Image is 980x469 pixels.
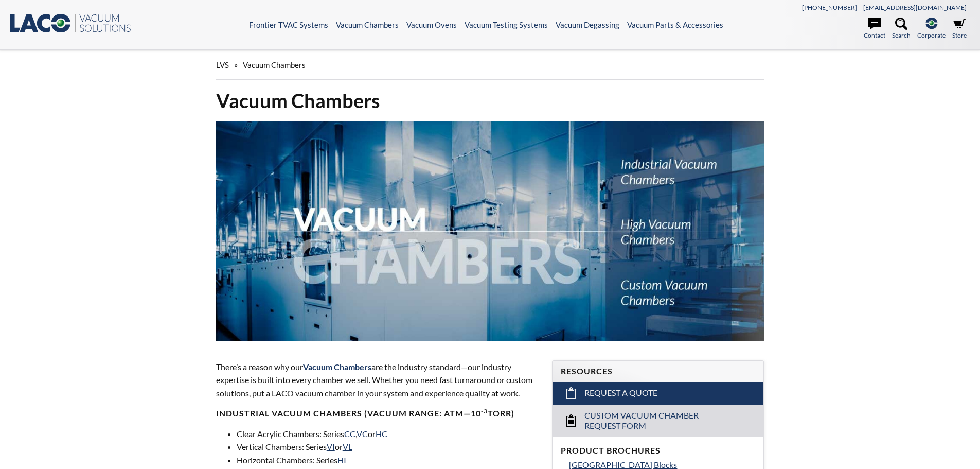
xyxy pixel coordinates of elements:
[237,440,540,454] li: Vertical Chambers: Series or
[802,4,857,11] a: [PHONE_NUMBER]
[243,60,306,70] span: Vacuum Chambers
[327,442,335,451] a: VI
[863,4,967,11] a: [EMAIL_ADDRESS][DOMAIN_NAME]
[216,50,764,80] div: »
[357,429,368,439] a: VC
[216,60,229,70] span: LVS
[237,427,540,441] li: Clear Acrylic Chambers: Series , or
[952,18,967,40] a: Store
[237,454,540,467] li: Horizontal Chambers: Series
[584,388,657,398] span: Request a Quote
[481,407,488,415] sup: -3
[337,455,346,465] a: HI
[343,442,352,451] a: VL
[344,429,355,439] a: CC
[376,429,387,439] a: HC
[216,360,540,400] p: There’s a reason why our are the industry standard—our industry expertise is built into every cha...
[336,20,399,29] a: Vacuum Chambers
[561,445,755,456] h4: Product Brochures
[553,405,763,437] a: Custom Vacuum Chamber Request Form
[406,20,457,29] a: Vacuum Ovens
[892,18,911,40] a: Search
[303,362,371,372] span: Vacuum Chambers
[561,366,755,377] h4: Resources
[249,20,328,29] a: Frontier TVAC Systems
[465,20,548,29] a: Vacuum Testing Systems
[584,410,733,432] span: Custom Vacuum Chamber Request Form
[216,408,540,419] h4: Industrial Vacuum Chambers (vacuum range: atm—10 Torr)
[553,382,763,405] a: Request a Quote
[917,30,946,40] span: Corporate
[627,20,723,29] a: Vacuum Parts & Accessories
[216,88,764,113] h1: Vacuum Chambers
[556,20,619,29] a: Vacuum Degassing
[864,18,885,40] a: Contact
[216,121,764,341] img: Vacuum Chambers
